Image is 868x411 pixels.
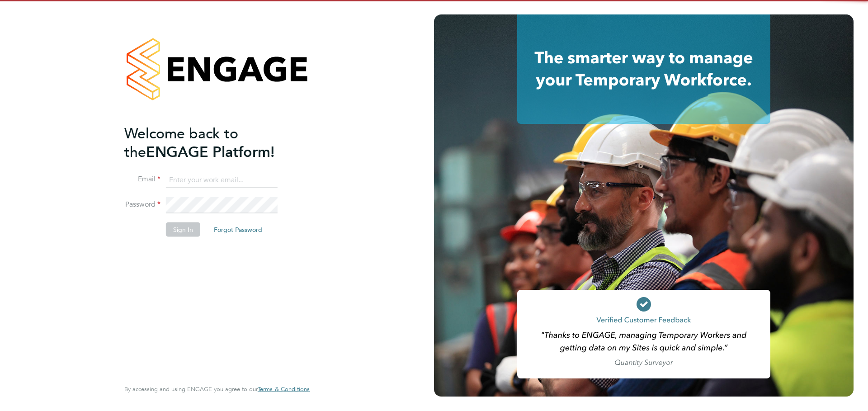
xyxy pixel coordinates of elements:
span: Welcome back to the [124,124,238,161]
a: Terms & Conditions [258,386,310,393]
label: Password [124,200,160,209]
span: By accessing and using ENGAGE you agree to our [124,385,310,393]
label: Email [124,175,160,184]
input: Enter your work email... [166,172,278,188]
button: Sign In [166,222,200,237]
span: Terms & Conditions [258,385,310,393]
h2: ENGAGE Platform! [124,124,301,161]
button: Forgot Password [207,222,269,237]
